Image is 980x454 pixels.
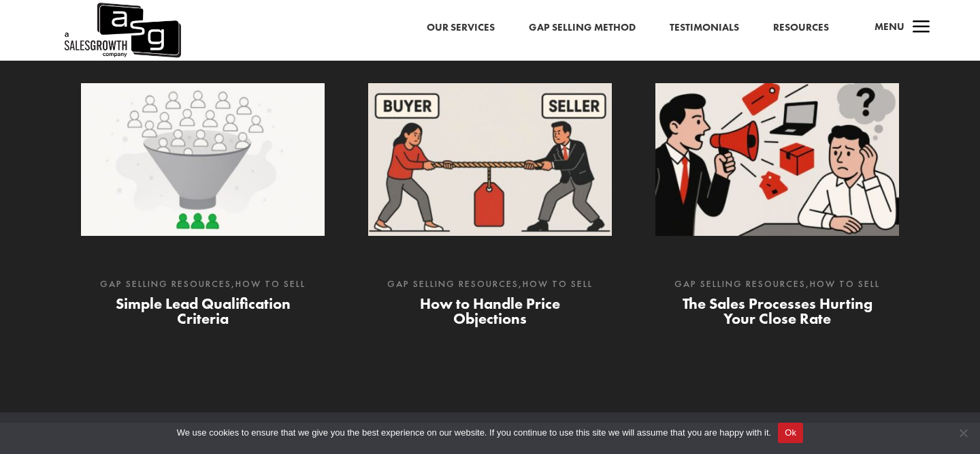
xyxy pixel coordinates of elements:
[810,277,880,290] a: How to Sell
[875,20,904,33] span: Menu
[177,426,771,440] span: We use cookies to ensure that we give you the best experience on our website. If you continue to ...
[81,83,325,236] img: Simple Lead Qualification Criteria
[387,277,519,290] a: Gap Selling Resources
[427,19,495,37] a: Our Services
[368,83,612,236] img: How to Handle Price Objections
[420,294,560,329] a: How to Handle Price Objections
[382,276,598,292] p: ,
[116,294,291,329] a: Simple Lead Qualification Criteria
[773,19,829,37] a: Resources
[908,14,935,42] span: a
[669,276,885,292] p: ,
[523,277,593,290] a: How to Sell
[674,277,806,290] a: Gap Selling Resources
[670,19,739,37] a: Testimonials
[956,426,970,440] span: No
[683,294,872,329] a: The Sales Processes Hurting Your Close Rate
[529,19,636,37] a: Gap Selling Method
[655,83,899,236] img: The Sales Processes Hurting Your Close Rate
[100,277,231,290] a: Gap Selling Resources
[778,423,803,443] button: Ok
[235,277,306,290] a: How to Sell
[95,276,311,292] p: ,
